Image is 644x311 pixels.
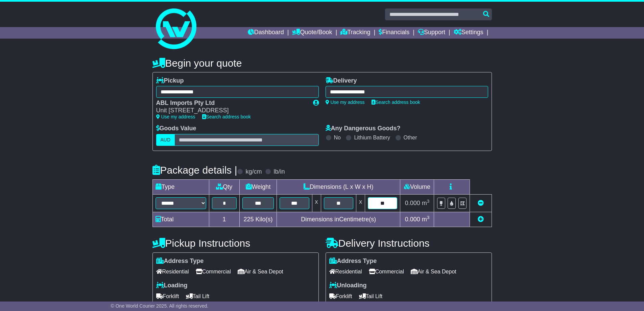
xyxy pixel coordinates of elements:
[454,27,483,39] a: Settings
[277,212,400,227] td: Dimensions in Centimetre(s)
[340,27,370,39] a: Tracking
[240,212,277,227] td: Kilo(s)
[209,179,240,194] td: Qty
[152,238,319,249] h4: Pickup Instructions
[292,27,332,39] a: Quote/Book
[152,212,209,227] td: Total
[356,194,365,212] td: x
[202,114,251,119] a: Search address book
[422,200,430,206] span: m
[152,179,209,194] td: Type
[248,27,284,39] a: Dashboard
[326,125,401,132] label: Any Dangerous Goods?
[196,266,231,277] span: Commercial
[405,200,420,206] span: 0.000
[329,291,352,302] span: Forklift
[156,291,179,302] span: Forklift
[312,194,321,212] td: x
[156,258,204,265] label: Address Type
[329,266,362,277] span: Residential
[277,179,400,194] td: Dimensions (L x W x H)
[329,282,367,289] label: Unloading
[326,238,492,249] h4: Delivery Instructions
[238,266,283,277] span: Air & Sea Depot
[156,107,306,114] div: Unit [STREET_ADDRESS]
[156,282,188,289] label: Loading
[372,99,420,105] a: Search address book
[156,114,195,119] a: Use my address
[326,99,365,105] a: Use my address
[152,58,492,69] h4: Begin your quote
[156,125,196,132] label: Goods Value
[186,291,210,302] span: Tail Lift
[478,216,484,223] a: Add new item
[273,168,285,176] label: lb/in
[111,303,209,309] span: © One World Courier 2025. All rights reserved.
[244,216,254,223] span: 225
[359,291,383,302] span: Tail Lift
[156,266,189,277] span: Residential
[478,200,484,206] a: Remove this item
[379,27,409,39] a: Financials
[334,134,341,141] label: No
[209,212,240,227] td: 1
[156,134,175,146] label: AUD
[156,77,184,85] label: Pickup
[404,134,417,141] label: Other
[245,168,262,176] label: kg/cm
[329,258,377,265] label: Address Type
[354,134,390,141] label: Lithium Battery
[422,216,430,223] span: m
[156,99,306,107] div: ABL Imports Pty Ltd
[405,216,420,223] span: 0.000
[427,215,430,220] sup: 3
[240,179,277,194] td: Weight
[326,77,357,85] label: Delivery
[400,179,434,194] td: Volume
[427,199,430,204] sup: 3
[152,164,237,176] h4: Package details |
[418,27,445,39] a: Support
[369,266,404,277] span: Commercial
[411,266,456,277] span: Air & Sea Depot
